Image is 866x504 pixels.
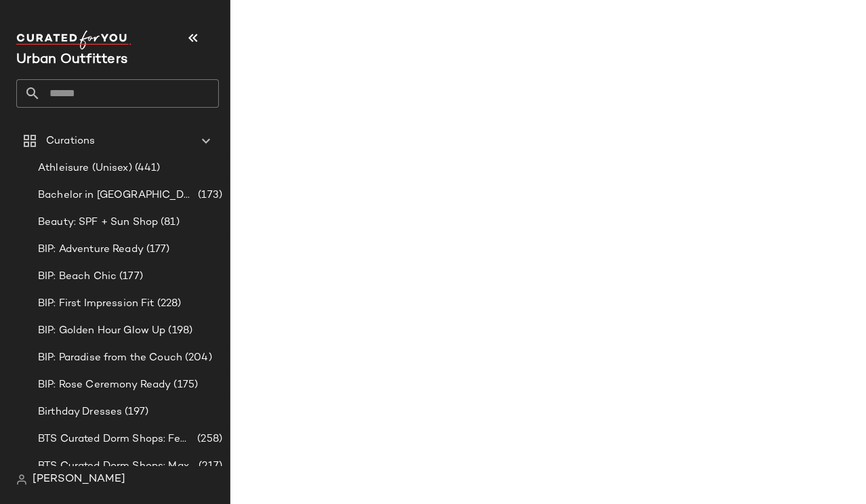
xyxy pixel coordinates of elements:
span: (228) [154,296,182,312]
span: Athleisure (Unisex) [38,161,132,176]
span: (177) [117,269,143,285]
span: (177) [144,242,170,257]
span: BIP: Rose Ceremony Ready [38,377,171,393]
span: Current Company Name [16,53,127,67]
span: Curations [46,133,95,149]
span: (441) [132,161,161,176]
span: (217) [196,459,222,474]
span: Birthday Dresses [38,404,122,420]
span: (198) [165,323,192,339]
span: (197) [122,404,148,420]
span: Beauty: SPF + Sun Shop [38,215,158,230]
span: (175) [171,377,198,393]
img: cfy_white_logo.C9jOOHJF.svg [16,30,131,49]
img: svg%3e [16,474,27,485]
span: BTS Curated Dorm Shops: Maximalist [38,459,196,474]
span: [PERSON_NAME] [33,471,125,488]
span: (81) [158,215,180,230]
span: Bachelor in [GEOGRAPHIC_DATA]: LP [38,188,195,203]
span: (204) [182,350,212,366]
span: BIP: Adventure Ready [38,242,144,257]
span: BIP: Golden Hour Glow Up [38,323,165,339]
span: BIP: Paradise from the Couch [38,350,182,366]
span: BIP: First Impression Fit [38,296,154,312]
span: BTS Curated Dorm Shops: Feminine [38,432,194,447]
span: (258) [194,432,222,447]
span: BIP: Beach Chic [38,269,117,285]
span: (173) [195,188,222,203]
